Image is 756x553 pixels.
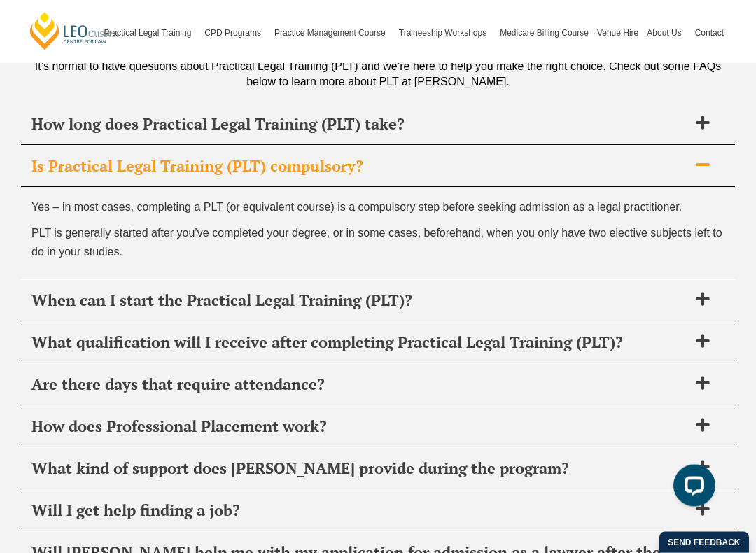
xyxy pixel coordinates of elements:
[200,3,270,63] a: CPD Programs
[643,3,690,63] a: About Us
[31,375,688,395] span: Are there days that require attendance?
[691,3,728,63] a: Contact
[662,459,721,518] iframe: LiveChat chat widget
[31,291,688,311] span: When can I start the Practical Legal Training (PLT)?
[270,3,395,63] a: Practice Management Course
[21,59,735,90] div: It’s normal to have questions about Practical Legal Training (PLT) and we’re here to help you mak...
[31,157,688,176] span: Is Practical Legal Training (PLT) compulsory?
[100,3,201,63] a: Practical Legal Training
[31,115,688,134] span: How long does Practical Legal Training (PLT) take?
[28,11,121,51] a: [PERSON_NAME] Centre for Law
[496,3,593,63] a: Medicare Billing Course
[31,198,724,217] p: Yes – in most cases, completing a PLT (or equivalent course) is a compulsory step before seeking ...
[31,333,688,353] span: What qualification will I receive after completing Practical Legal Training (PLT)?
[31,459,688,479] span: What kind of support does [PERSON_NAME] provide during the program?
[31,501,688,521] span: Will I get help finding a job?
[31,224,724,262] p: PLT is generally started after you’ve completed your degree, or in some cases, beforehand, when y...
[395,3,496,63] a: Traineeship Workshops
[593,3,643,63] a: Venue Hire
[31,417,688,437] span: How does Professional Placement work?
